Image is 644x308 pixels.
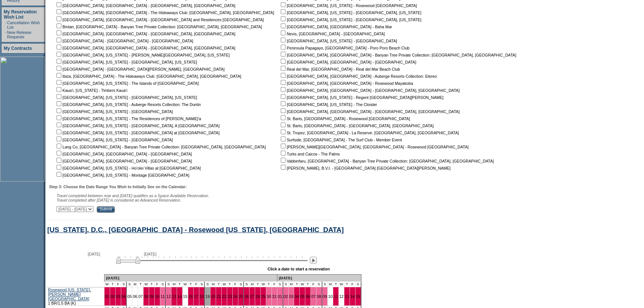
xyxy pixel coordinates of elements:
[339,294,344,299] a: 12
[350,294,355,299] a: 14
[284,294,288,299] a: 02
[49,185,187,189] b: Step 3: Choose the Date Range You Wish to Initially See on the Calendar:
[283,282,289,287] td: S
[183,282,188,287] td: W
[279,131,459,135] nobr: St. Tropez, [GEOGRAPHIC_DATA] - La Reserve: [GEOGRAPHIC_DATA], [GEOGRAPHIC_DATA]
[116,294,120,299] a: 03
[328,282,333,287] td: M
[138,294,143,299] a: 07
[279,25,392,29] nobr: [GEOGRAPHIC_DATA], [GEOGRAPHIC_DATA] - Baha Mar
[311,294,316,299] a: 07
[127,282,132,287] td: S
[317,294,321,299] a: 08
[261,282,266,287] td: W
[279,102,377,107] nobr: [GEOGRAPHIC_DATA], [US_STATE] - The Cloister
[55,60,197,64] nobr: [GEOGRAPHIC_DATA], [US_STATE] - [GEOGRAPHIC_DATA], [US_STATE]
[55,131,219,135] nobr: [GEOGRAPHIC_DATA], [US_STATE] - [GEOGRAPHIC_DATA] at [GEOGRAPHIC_DATA]
[121,282,127,287] td: S
[266,282,272,287] td: T
[97,206,115,213] input: Submit
[279,74,437,78] nobr: [GEOGRAPHIC_DATA], [GEOGRAPHIC_DATA] - Auberge Resorts Collection: Etereo
[323,294,327,299] a: 09
[277,282,283,287] td: S
[310,257,317,264] img: Next
[277,274,361,282] td: [DATE]
[244,282,249,287] td: S
[57,193,209,198] span: Travel completed between now and [DATE] qualifies as a Space Available Reservation.
[339,282,344,287] td: W
[199,282,205,287] td: S
[279,152,340,156] nobr: Turks and Caicos - The Palms
[222,282,227,287] td: W
[227,282,233,287] td: T
[294,282,300,287] td: T
[334,294,338,299] a: 11
[55,53,230,57] nobr: [GEOGRAPHIC_DATA], [US_STATE] - [PERSON_NAME][GEOGRAPHIC_DATA], [US_STATE]
[88,252,100,256] span: [DATE]
[279,17,421,22] nobr: [GEOGRAPHIC_DATA], [US_STATE] - [GEOGRAPHIC_DATA], [US_STATE]
[183,294,187,299] a: 15
[55,3,235,8] nobr: [GEOGRAPHIC_DATA], [GEOGRAPHIC_DATA] - [GEOGRAPHIC_DATA], [GEOGRAPHIC_DATA]
[55,152,192,156] nobr: [GEOGRAPHIC_DATA], [GEOGRAPHIC_DATA] - [GEOGRAPHIC_DATA]
[279,116,410,121] nobr: St. Barts, [GEOGRAPHIC_DATA] - Rosewood [GEOGRAPHIC_DATA]
[244,294,249,299] a: 26
[55,109,173,114] nobr: [GEOGRAPHIC_DATA], [US_STATE] - [GEOGRAPHIC_DATA]
[279,10,421,15] nobr: [GEOGRAPHIC_DATA], [US_STATE] - [GEOGRAPHIC_DATA], [US_STATE]
[4,46,32,51] a: My Contracts
[279,88,460,93] nobr: [GEOGRAPHIC_DATA], [GEOGRAPHIC_DATA] - [GEOGRAPHIC_DATA], [GEOGRAPHIC_DATA]
[194,294,199,299] a: 17
[161,294,165,299] a: 11
[127,294,132,299] a: 05
[279,32,385,36] nobr: Nevis, [GEOGRAPHIC_DATA] - [GEOGRAPHIC_DATA]
[144,252,157,256] span: [DATE]
[55,39,193,43] nobr: [GEOGRAPHIC_DATA] - [GEOGRAPHIC_DATA] - [GEOGRAPHIC_DATA]
[172,294,176,299] a: 13
[5,30,6,39] td: ·
[177,282,183,287] td: T
[279,67,400,71] nobr: Real del Mar, [GEOGRAPHIC_DATA] - Real del Mar Beach Club
[279,123,434,128] nobr: St. Barts, [GEOGRAPHIC_DATA] - [GEOGRAPHIC_DATA], [GEOGRAPHIC_DATA]
[211,294,215,299] a: 20
[205,282,210,287] td: S
[228,294,232,299] a: 23
[249,282,255,287] td: M
[55,123,219,128] nobr: [GEOGRAPHIC_DATA], [US_STATE] - [GEOGRAPHIC_DATA], A [GEOGRAPHIC_DATA]
[104,282,110,287] td: W
[279,166,451,170] nobr: [PERSON_NAME], B.V.I. - [GEOGRAPHIC_DATA] [GEOGRAPHIC_DATA][PERSON_NAME]
[57,198,181,202] nobr: Travel completed after [DATE] is considered an Advanced Reservation.
[55,10,274,15] nobr: [GEOGRAPHIC_DATA], [GEOGRAPHIC_DATA] - The Hideaways Club: [GEOGRAPHIC_DATA], [GEOGRAPHIC_DATA]
[5,20,6,29] td: ·
[55,102,201,107] nobr: [GEOGRAPHIC_DATA], [US_STATE] - Auberge Resorts Collection: The Dunlin
[149,282,155,287] td: T
[279,81,413,86] nobr: [GEOGRAPHIC_DATA], [GEOGRAPHIC_DATA] - Rosewood Mayakoba
[300,294,305,299] a: 05
[189,294,193,299] a: 16
[311,282,316,287] td: F
[238,282,244,287] td: S
[47,287,104,306] td: 1 BR/1.5 BA (K)
[205,294,210,299] a: 19
[322,282,328,287] td: S
[279,138,402,142] nobr: Surfside, [GEOGRAPHIC_DATA] - The Surf Club - Member Event
[294,294,299,299] a: 04
[289,282,294,287] td: M
[7,20,40,29] a: Cancellation Wish List
[233,294,238,299] a: 24
[116,282,121,287] td: F
[272,282,277,287] td: F
[306,294,310,299] a: 06
[155,294,160,299] a: 10
[105,294,109,299] a: 01
[272,294,277,299] a: 31
[216,282,222,287] td: T
[55,88,127,93] nobr: Kaua'i, [US_STATE] - Timbers Kaua'i
[171,282,177,287] td: M
[122,294,126,299] a: 04
[166,282,171,287] td: S
[350,282,355,287] td: F
[155,282,160,287] td: F
[144,294,148,299] a: 08
[328,294,332,299] a: 10
[279,60,416,64] nobr: [GEOGRAPHIC_DATA], [GEOGRAPHIC_DATA] - [GEOGRAPHIC_DATA]
[110,282,116,287] td: T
